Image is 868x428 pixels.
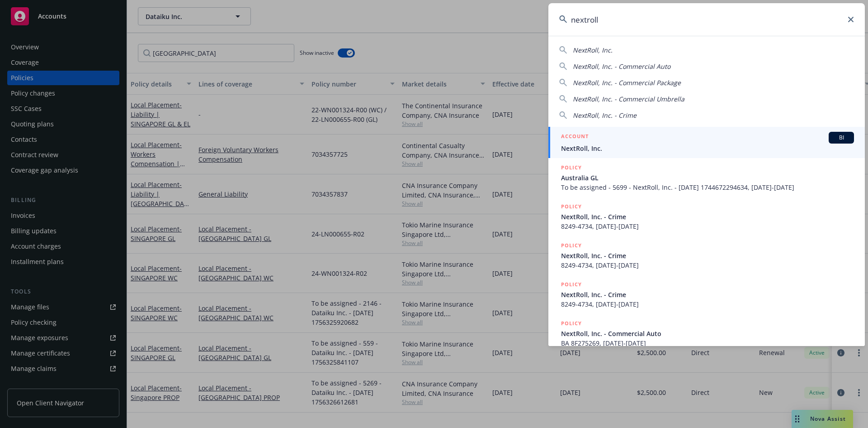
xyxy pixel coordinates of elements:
[561,183,854,192] span: To be assigned - 5699 - NextRoll, Inc. - [DATE] 1744672294634, [DATE]-[DATE]
[561,280,582,289] h5: POLICY
[573,46,613,54] span: NextRoll, Inc.
[573,78,681,87] span: NextRoll, Inc. - Commercial Package
[573,95,684,103] span: NextRoll, Inc. - Commercial Umbrella
[548,314,865,353] a: POLICYNextRoll, Inc. - Commercial AutoBA 8F275269, [DATE]-[DATE]
[561,163,582,172] h5: POLICY
[573,111,637,120] span: NextRoll, Inc. - Crime
[832,134,850,142] span: BI
[548,3,865,36] input: Search...
[548,127,865,158] a: ACCOUNTBINextRoll, Inc.
[561,260,854,270] span: 8249-4734, [DATE]-[DATE]
[548,158,865,197] a: POLICYAustralia GLTo be assigned - 5699 - NextRoll, Inc. - [DATE] 1744672294634, [DATE]-[DATE]
[561,144,854,153] span: NextRoll, Inc.
[548,197,865,236] a: POLICYNextRoll, Inc. - Crime8249-4734, [DATE]-[DATE]
[561,338,854,348] span: BA 8F275269, [DATE]-[DATE]
[561,241,582,250] h5: POLICY
[561,329,854,338] span: NextRoll, Inc. - Commercial Auto
[561,251,854,260] span: NextRoll, Inc. - Crime
[561,132,589,143] h5: ACCOUNT
[573,62,670,71] span: NextRoll, Inc. - Commercial Auto
[561,202,582,211] h5: POLICY
[561,221,854,231] span: 8249-4734, [DATE]-[DATE]
[561,319,582,328] h5: POLICY
[561,173,854,183] span: Australia GL
[548,275,865,314] a: POLICYNextRoll, Inc. - Crime8249-4734, [DATE]-[DATE]
[561,212,854,221] span: NextRoll, Inc. - Crime
[561,299,854,309] span: 8249-4734, [DATE]-[DATE]
[548,236,865,275] a: POLICYNextRoll, Inc. - Crime8249-4734, [DATE]-[DATE]
[561,290,854,299] span: NextRoll, Inc. - Crime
